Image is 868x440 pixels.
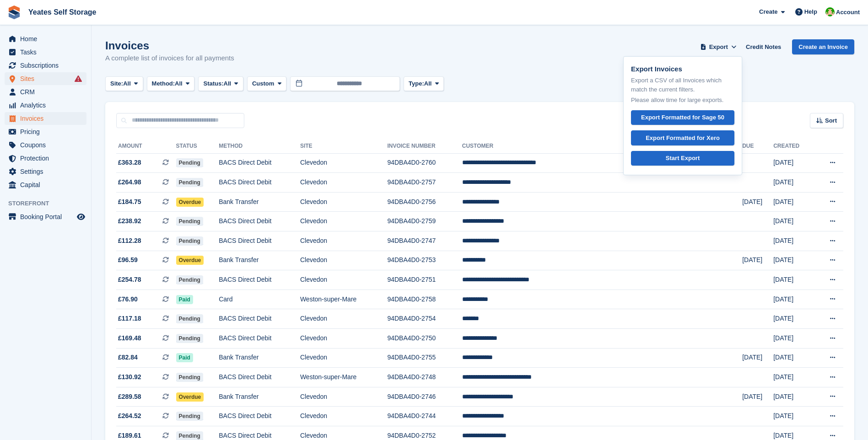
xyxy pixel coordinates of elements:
td: Clevedon [300,329,388,349]
a: menu [5,139,86,151]
td: BACS Direct Debit [219,270,300,290]
td: [DATE] [742,348,773,368]
span: Pricing [20,125,75,138]
td: [DATE] [773,348,814,368]
span: All [224,79,232,88]
span: Custom [252,79,274,88]
span: Pending [176,373,203,382]
th: Site [300,139,388,154]
td: 94DBA4D0-2757 [387,173,462,193]
button: Site: All [105,76,143,91]
span: Status: [203,79,223,88]
a: menu [5,99,86,112]
a: menu [5,72,86,85]
td: 94DBA4D0-2753 [387,251,462,270]
button: Type: All [404,76,444,91]
td: BACS Direct Debit [219,407,300,426]
span: £112.28 [118,236,141,246]
td: 94DBA4D0-2760 [387,153,462,173]
td: [DATE] [773,407,814,426]
span: Sort [825,116,837,125]
span: £289.58 [118,392,141,402]
img: Angela Field [825,7,835,16]
td: Clevedon [300,192,388,212]
td: BACS Direct Debit [219,309,300,329]
p: A complete list of invoices for all payments [105,53,234,64]
td: [DATE] [773,368,814,387]
span: £363.28 [118,158,141,167]
span: Help [804,7,817,16]
button: Status: All [198,76,243,91]
span: £264.98 [118,177,141,187]
span: Site: [110,79,123,88]
td: [DATE] [773,212,814,231]
span: £169.48 [118,333,141,343]
a: Yeates Self Storage [25,5,100,20]
td: Clevedon [300,309,388,329]
td: Card [219,290,300,309]
td: Clevedon [300,407,388,426]
td: BACS Direct Debit [219,212,300,231]
td: Clevedon [300,153,388,173]
span: Capital [20,178,75,191]
td: [DATE] [773,192,814,212]
td: [DATE] [773,290,814,309]
th: Method [219,139,300,154]
span: Subscriptions [20,59,75,72]
h1: Invoices [105,39,234,52]
span: £82.84 [118,353,138,362]
span: £96.59 [118,255,138,265]
span: All [424,79,432,88]
span: Overdue [176,198,204,207]
td: Clevedon [300,212,388,231]
button: Export [698,39,739,54]
p: Please allow time for large exports. [631,96,734,105]
td: 94DBA4D0-2756 [387,192,462,212]
span: Analytics [20,99,75,112]
td: Clevedon [300,387,388,407]
span: Pending [176,412,203,421]
span: £264.52 [118,411,141,421]
a: menu [5,86,86,98]
span: Export [709,43,728,52]
td: Bank Transfer [219,348,300,368]
span: Settings [20,165,75,178]
td: 94DBA4D0-2744 [387,407,462,426]
span: Overdue [176,392,204,402]
a: Export Formatted for Sage 50 [631,110,734,125]
td: [DATE] [742,387,773,407]
span: All [123,79,131,88]
a: Preview store [75,211,86,222]
span: £184.75 [118,197,141,207]
td: Clevedon [300,173,388,193]
button: Custom [247,76,286,91]
span: £254.78 [118,275,141,284]
img: stora-icon-8386f47178a22dfd0bd8f6a31ec36ba5ce8667c1dd55bd0f319d3a0aa187defe.svg [7,5,21,19]
th: Due [742,139,773,154]
span: Pending [176,158,203,167]
td: 94DBA4D0-2758 [387,290,462,309]
a: menu [5,125,86,138]
a: menu [5,152,86,165]
td: [DATE] [773,309,814,329]
a: Create an Invoice [792,39,854,54]
td: [DATE] [773,387,814,407]
span: CRM [20,86,75,98]
span: £117.18 [118,314,141,323]
p: Export Invoices [631,64,734,75]
td: [DATE] [773,251,814,270]
td: Bank Transfer [219,387,300,407]
td: [DATE] [773,329,814,349]
td: Bank Transfer [219,192,300,212]
div: Export Formatted for Xero [646,134,720,143]
span: Home [20,32,75,45]
td: [DATE] [773,270,814,290]
td: BACS Direct Debit [219,153,300,173]
th: Created [773,139,814,154]
td: Clevedon [300,270,388,290]
a: Start Export [631,151,734,166]
div: Export Formatted for Sage 50 [641,113,724,122]
th: Invoice Number [387,139,462,154]
span: Pending [176,334,203,343]
td: 94DBA4D0-2746 [387,387,462,407]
